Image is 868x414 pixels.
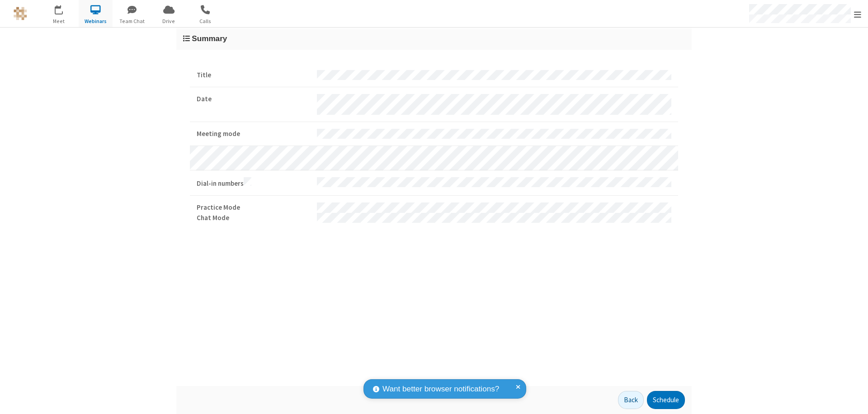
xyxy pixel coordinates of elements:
img: QA Selenium DO NOT DELETE OR CHANGE [14,7,27,20]
div: 9 [61,5,67,12]
span: Summary [192,34,227,43]
button: Back [618,391,644,409]
button: Schedule [647,391,685,409]
span: Drive [152,17,186,25]
strong: Title [197,70,310,80]
strong: Practice Mode [197,202,310,213]
strong: Meeting mode [197,129,310,139]
strong: Dial-in numbers [197,177,310,189]
strong: Chat Mode [197,213,310,223]
span: Calls [189,17,222,25]
span: Webinars [79,17,113,25]
strong: Date [197,94,310,104]
span: Team Chat [115,17,149,25]
span: Want better browser notifications? [382,383,499,395]
span: Meet [42,17,76,25]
